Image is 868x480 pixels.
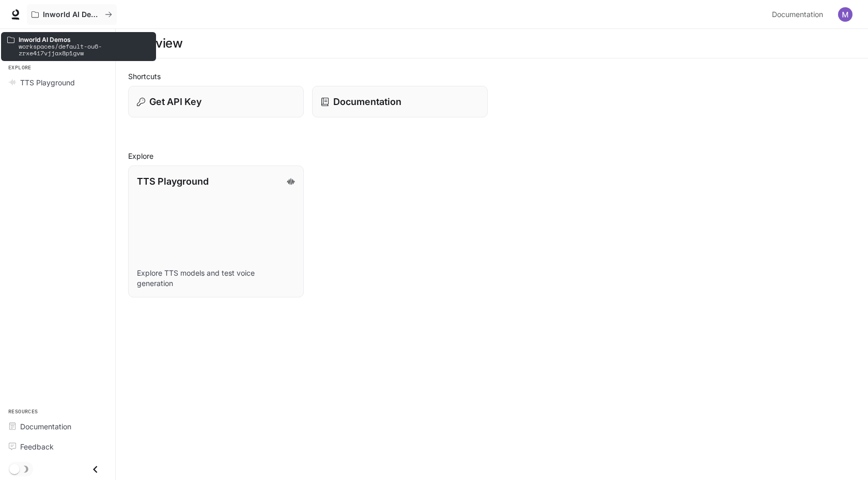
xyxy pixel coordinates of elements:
p: Inworld AI Demos [43,10,101,19]
span: Documentation [772,8,823,21]
button: All workspaces [27,4,117,25]
p: Inworld AI Demos [19,36,150,43]
button: Get API Key [128,86,304,117]
a: Feedback [4,438,111,456]
span: Dark mode toggle [9,463,20,474]
p: TTS Playground [137,174,209,188]
p: Explore TTS models and test voice generation [137,268,295,289]
p: workspaces/default-ou6-zrxe4i7vjjax8p1gvw [19,43,150,56]
a: TTS PlaygroundExplore TTS models and test voice generation [128,166,304,297]
h2: Explore [128,151,856,161]
a: Documentation [312,86,488,117]
a: TTS Playground [4,73,111,92]
span: Documentation [20,421,71,432]
span: Feedback [20,441,54,452]
img: User avatar [838,7,853,22]
p: Documentation [333,95,401,109]
span: TTS Playground [20,77,75,88]
a: Documentation [768,4,831,25]
h2: Shortcuts [128,71,856,82]
button: Close drawer [84,459,107,480]
button: User avatar [835,4,856,25]
a: Documentation [4,417,111,436]
p: Get API Key [149,95,202,109]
